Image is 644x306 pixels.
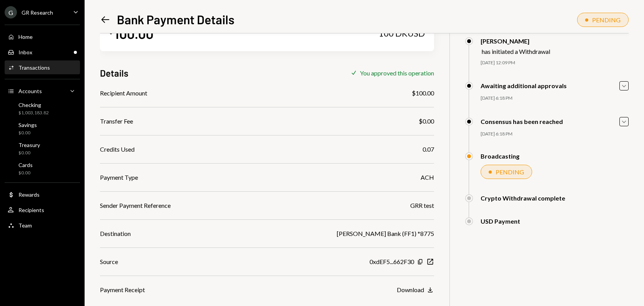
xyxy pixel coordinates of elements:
[5,203,80,217] a: Recipients
[18,130,37,136] div: $0.00
[481,60,629,66] div: [DATE] 12:09 PM
[5,218,80,232] a: Team
[5,139,80,158] a: Treasury$0.00
[337,229,434,238] div: [PERSON_NAME] Bank (FF1) *8775
[481,131,629,137] div: [DATE] 6:18 PM
[592,16,621,23] div: PENDING
[18,170,33,176] div: $0.00
[100,89,147,98] div: Recipient Amount
[5,30,80,43] a: Home
[481,118,563,125] div: Consensus has been reached
[18,64,50,71] div: Transactions
[18,88,42,94] div: Accounts
[481,82,567,89] div: Awaiting additional approvals
[496,168,524,176] div: PENDING
[481,37,550,45] div: [PERSON_NAME]
[482,48,550,55] div: has initiated a Withdrawal
[360,69,434,77] div: You approved this operation
[18,33,33,40] div: Home
[423,145,434,154] div: 0.07
[5,159,80,178] a: Cards$0.00
[100,173,138,182] div: Payment Type
[5,84,80,98] a: Accounts
[18,122,37,128] div: Savings
[481,95,629,102] div: [DATE] 6:18 PM
[5,99,80,118] a: Checking$1,003,183.82
[5,6,17,18] div: G
[100,201,171,210] div: Sender Payment Reference
[18,150,40,156] div: $0.00
[412,89,434,98] div: $100.00
[5,119,80,138] a: Savings$0.00
[100,229,131,238] div: Destination
[397,286,424,293] div: Download
[421,173,434,182] div: ACH
[100,67,128,79] h3: Details
[5,45,80,59] a: Inbox
[5,187,80,201] a: Rewards
[5,60,80,74] a: Transactions
[419,117,434,126] div: $0.00
[18,49,32,55] div: Inbox
[397,286,434,294] button: Download
[100,285,145,294] div: Payment Receipt
[22,9,53,16] div: GR Research
[18,102,49,108] div: Checking
[18,142,40,148] div: Treasury
[369,257,414,266] div: 0xdEF5...662F30
[18,207,44,213] div: Recipients
[100,145,135,154] div: Credits Used
[18,110,49,116] div: $1,003,183.82
[100,257,118,266] div: Source
[100,117,133,126] div: Transfer Fee
[481,217,520,225] div: USD Payment
[18,191,40,198] div: Rewards
[117,12,235,27] h1: Bank Payment Details
[18,222,32,229] div: Team
[481,152,519,160] div: Broadcasting
[410,201,434,210] div: GRR test
[18,162,33,168] div: Cards
[481,194,565,202] div: Crypto Withdrawal complete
